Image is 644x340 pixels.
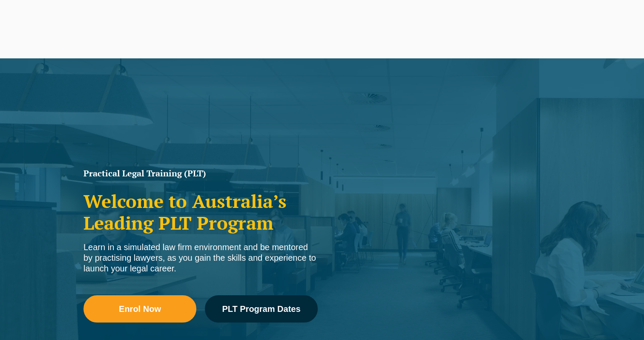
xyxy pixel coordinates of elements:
[119,305,161,313] span: Enrol Now
[83,190,318,233] h2: Welcome to Australia’s Leading PLT Program
[83,169,318,178] h1: Practical Legal Training (PLT)
[222,305,300,313] span: PLT Program Dates
[205,295,318,323] a: PLT Program Dates
[83,242,318,274] div: Learn in a simulated law firm environment and be mentored by practising lawyers, as you gain the ...
[83,295,196,323] a: Enrol Now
